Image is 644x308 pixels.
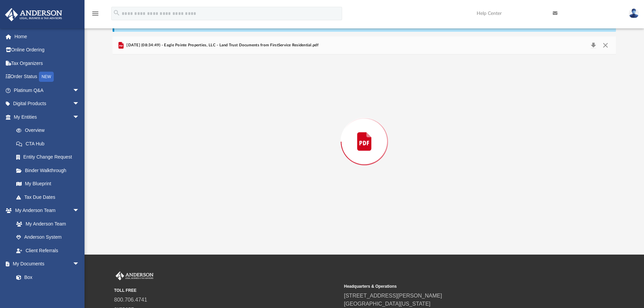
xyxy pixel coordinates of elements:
[5,257,86,271] a: My Documentsarrow_drop_down
[9,150,90,164] a: Entity Change Request
[73,204,86,218] span: arrow_drop_down
[9,137,90,150] a: CTA Hub
[344,283,569,289] small: Headquarters & Operations
[9,124,90,137] a: Overview
[629,8,639,18] img: User Pic
[73,97,86,111] span: arrow_drop_down
[9,244,86,257] a: Client Referrals
[73,84,86,97] span: arrow_drop_down
[5,97,90,111] a: Digital Productsarrow_drop_down
[114,297,147,303] a: 800.706.4741
[5,84,90,97] a: Platinum Q&Aarrow_drop_down
[114,271,155,280] img: Anderson Advisors Platinum Portal
[9,164,90,177] a: Binder Walkthrough
[5,110,90,124] a: My Entitiesarrow_drop_down
[587,41,599,50] button: Download
[344,293,442,299] a: [STREET_ADDRESS][PERSON_NAME]
[5,30,90,43] a: Home
[9,190,90,204] a: Tax Due Dates
[113,37,616,229] div: Preview
[39,72,54,82] div: NEW
[599,41,612,50] button: Close
[9,270,83,284] a: Box
[9,284,86,298] a: Meeting Minutes
[114,287,339,293] small: TOLL FREE
[344,301,431,307] a: [GEOGRAPHIC_DATA][US_STATE]
[9,217,83,231] a: My Anderson Team
[91,9,99,18] i: menu
[73,257,86,271] span: arrow_drop_down
[5,204,86,217] a: My Anderson Teamarrow_drop_down
[5,56,90,70] a: Tax Organizers
[113,9,120,17] i: search
[125,42,318,48] span: [DATE] (08:34:49) - Eagle Pointe Properties, LLC - Land Trust Documents from FirstService Residen...
[3,8,64,21] img: Anderson Advisors Platinum Portal
[73,110,86,124] span: arrow_drop_down
[5,43,90,57] a: Online Ordering
[9,177,86,191] a: My Blueprint
[91,13,99,18] a: menu
[9,231,86,244] a: Anderson System
[5,70,90,84] a: Order StatusNEW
